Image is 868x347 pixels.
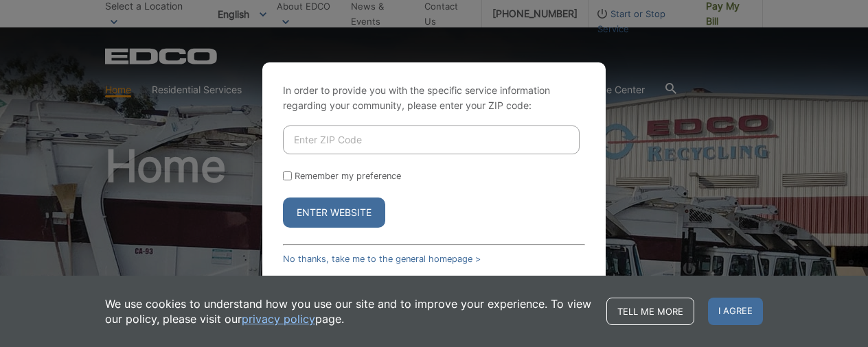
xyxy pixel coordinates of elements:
a: Tell me more [606,298,694,325]
p: In order to provide you with the specific service information regarding your community, please en... [283,83,585,113]
a: privacy policy [242,311,315,326]
input: Enter ZIP Code [283,125,580,154]
span: I agree [708,298,763,325]
p: We use cookies to understand how you use our site and to improve your experience. To view our pol... [105,296,593,326]
button: Enter Website [283,198,385,228]
label: Remember my preference [295,171,401,181]
a: No thanks, take me to the general homepage > [283,254,481,264]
